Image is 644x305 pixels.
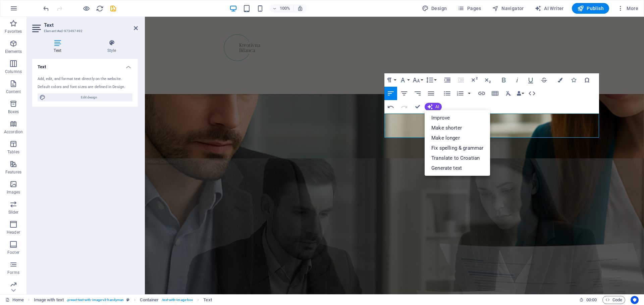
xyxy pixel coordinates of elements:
[524,73,537,87] button: Underline (Ctrl+U)
[126,298,129,302] i: This element is a customizable preset
[297,5,303,11] i: On resize automatically adjust zoom level to fit chosen device.
[458,5,481,12] span: Pages
[467,87,472,100] button: Ordered List
[425,123,490,133] a: Make shorter
[435,105,439,109] span: AI
[8,210,19,215] p: Slider
[44,22,138,28] h2: Text
[511,73,524,87] button: Italic (Ctrl+I)
[280,4,290,12] h6: 100%
[489,3,527,14] button: Navigator
[468,73,481,87] button: Superscript
[535,5,564,12] span: AI Writer
[492,5,524,12] span: Navigator
[425,133,490,143] a: Make longer
[66,296,124,304] span: . preset-text-with-image-v3-handyman
[42,5,50,12] i: Undo: Edit headline (Ctrl+Z)
[384,73,397,87] button: Paragraph Format
[34,296,212,304] nav: breadcrumb
[425,163,490,173] a: Generate text
[419,3,450,14] button: Design
[270,4,293,12] button: 100%
[502,87,515,100] button: Clear Formatting
[5,49,22,54] p: Elements
[161,296,193,304] span: . text-with-image-box
[581,73,593,87] button: Special Characters
[538,73,550,87] button: Strikethrough
[48,93,130,101] span: Edit design
[567,73,580,87] button: Icons
[42,4,50,12] button: undo
[38,84,132,90] div: Default colors and font sizes are defined in Design.
[5,169,21,175] p: Features
[38,93,132,101] button: Edit design
[5,296,24,304] a: Click to cancel selection. Double-click to open Pages
[384,87,397,100] button: Align Left
[631,296,639,304] button: Usercentrics
[554,73,567,87] button: Colors
[425,113,490,123] a: Improve
[441,73,454,87] button: Increase Indent
[526,87,538,100] button: HTML
[32,59,138,71] h4: Text
[425,110,490,176] div: AI
[7,270,19,275] p: Forms
[5,29,22,34] p: Favorites
[384,100,397,113] button: Undo (Ctrl+Z)
[425,153,490,163] a: Translate to Croatian
[411,87,424,100] button: Align Right
[579,296,597,304] h6: Session time
[7,189,20,195] p: Images
[4,129,23,135] p: Accordion
[398,100,411,113] button: Redo (Ctrl+Shift+Z)
[86,40,138,54] h4: Style
[140,296,159,304] span: Click to select. Double-click to edit
[422,5,447,12] span: Design
[614,3,641,14] button: More
[586,296,597,304] span: 00 00
[516,87,525,100] button: Data Bindings
[602,296,625,304] button: Code
[532,3,567,14] button: AI Writer
[32,40,86,54] h4: Text
[425,73,437,87] button: Line Height
[398,87,411,100] button: Align Center
[455,3,484,14] button: Pages
[96,4,104,12] button: reload
[398,73,411,87] button: Font Family
[5,69,22,74] p: Columns
[591,297,592,302] span: :
[6,89,21,94] p: Content
[96,5,104,12] i: Reload page
[7,230,20,235] p: Header
[577,5,604,12] span: Publish
[605,296,622,304] span: Code
[7,149,19,155] p: Tables
[44,28,124,34] h3: Element #ed-973497492
[617,5,638,12] span: More
[411,100,424,113] button: Confirm (Ctrl+⏎)
[411,73,424,87] button: Font Size
[441,87,453,100] button: Unordered List
[34,296,64,304] span: Click to select. Double-click to edit
[109,5,117,12] i: Save (Ctrl+S)
[489,87,501,100] button: Insert Table
[109,4,117,12] button: save
[8,109,19,115] p: Boxes
[7,250,19,255] p: Footer
[38,76,132,82] div: Add, edit, and format text directly on the website.
[82,4,90,12] button: Click here to leave preview mode and continue editing
[454,73,467,87] button: Decrease Indent
[572,3,609,14] button: Publish
[454,87,467,100] button: Ordered List
[497,73,510,87] button: Bold (Ctrl+B)
[481,73,494,87] button: Subscript
[425,103,442,111] button: AI
[425,143,490,153] a: Fix spelling & grammar
[203,296,212,304] span: Click to select. Double-click to edit
[475,87,488,100] button: Insert Link
[425,87,437,100] button: Align Justify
